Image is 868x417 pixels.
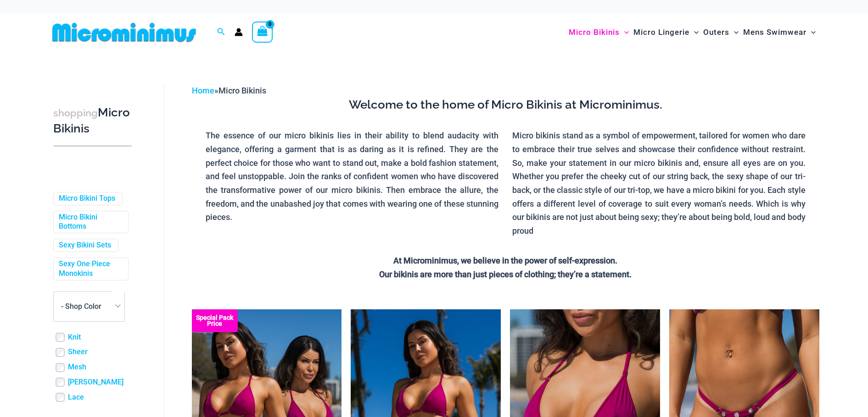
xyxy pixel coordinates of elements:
span: Outers [703,21,729,44]
b: Special Pack Price [192,315,238,327]
a: [PERSON_NAME] [68,378,123,387]
span: Menu Toggle [729,21,739,44]
a: Knit [68,333,81,342]
img: MM SHOP LOGO FLAT [49,22,200,43]
a: Mens SwimwearMenu ToggleMenu Toggle [741,18,818,46]
span: » [192,86,266,95]
span: shopping [53,107,98,119]
a: Sexy Bikini Sets [59,241,111,250]
a: Micro BikinisMenu ToggleMenu Toggle [566,18,631,46]
a: Lace [68,393,84,402]
a: Mesh [68,362,86,372]
strong: Our bikinis are more than just pieces of clothing; they’re a statement. [379,269,632,279]
span: Menu Toggle [689,21,699,44]
h3: Welcome to the home of Micro Bikinis at Microminimus. [199,97,812,113]
a: View Shopping Cart, empty [252,22,273,43]
a: Sexy One Piece Monokinis [59,259,121,279]
span: Micro Bikinis [569,21,620,44]
span: Micro Lingerie [633,21,689,44]
strong: At Microminimus, we believe in the power of self-expression. [393,256,617,265]
span: - Shop Color [53,291,125,322]
nav: Site Navigation [565,17,820,48]
a: Micro Bikini Bottoms [59,213,121,232]
span: Mens Swimwear [743,21,806,44]
span: - Shop Color [54,292,124,321]
a: Micro LingerieMenu ToggleMenu Toggle [631,18,701,46]
span: Menu Toggle [620,21,629,44]
a: Search icon link [217,27,225,38]
a: Account icon link [235,28,243,36]
a: Micro Bikini Tops [59,194,115,203]
h3: Micro Bikinis [53,105,132,137]
span: Micro Bikinis [218,86,266,95]
p: The essence of our micro bikinis lies in their ability to blend audacity with elegance, offering ... [206,129,499,224]
p: Micro bikinis stand as a symbol of empowerment, tailored for women who dare to embrace their true... [512,129,806,238]
a: Home [192,86,214,95]
a: OutersMenu ToggleMenu Toggle [701,18,741,46]
span: - Shop Color [61,302,101,311]
a: Sheer [68,347,88,357]
span: Menu Toggle [806,21,816,44]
